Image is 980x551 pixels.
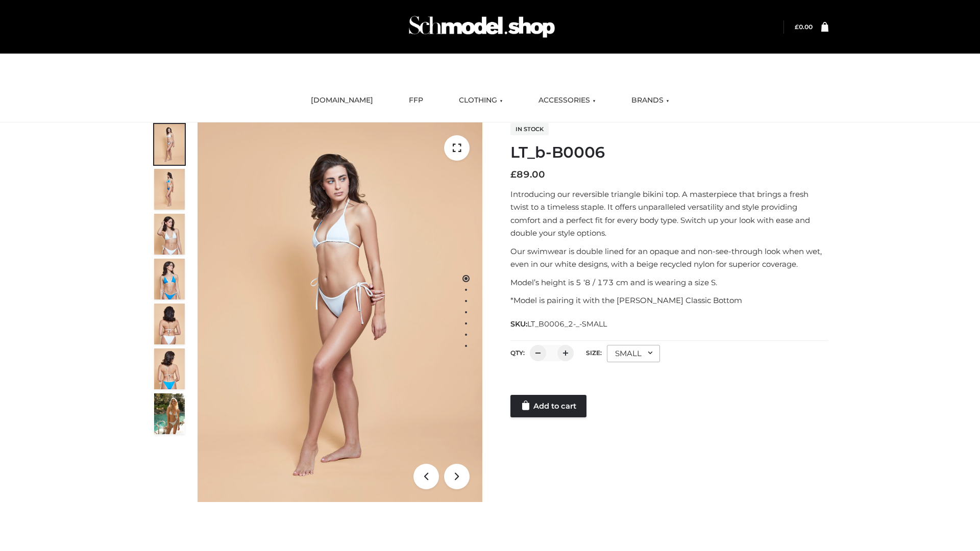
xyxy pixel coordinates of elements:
[510,169,517,180] span: £
[510,294,828,307] p: *Model is pairing it with the [PERSON_NAME] Classic Bottom
[795,23,799,31] span: £
[624,89,677,112] a: BRANDS
[154,214,185,255] img: ArielClassicBikiniTop_CloudNine_AzureSky_OW114ECO_3-scaled.jpg
[510,123,549,135] span: In stock
[510,395,586,417] a: Add to cart
[510,349,525,357] label: QTY:
[527,319,607,329] span: LT_B0006_2-_-SMALL
[510,188,828,240] p: Introducing our reversible triangle bikini top. A masterpiece that brings a fresh twist to a time...
[154,259,185,299] img: ArielClassicBikiniTop_CloudNine_AzureSky_OW114ECO_4-scaled.jpg
[795,23,813,31] bdi: 0.00
[607,345,660,362] div: SMALL
[586,349,602,357] label: Size:
[154,169,185,210] img: ArielClassicBikiniTop_CloudNine_AzureSky_OW114ECO_2-scaled.jpg
[510,169,545,180] bdi: 89.00
[401,89,431,112] a: FFP
[451,89,510,112] a: CLOTHING
[795,23,813,31] a: £0.00
[303,89,381,112] a: [DOMAIN_NAME]
[531,89,603,112] a: ACCESSORIES
[154,304,185,344] img: ArielClassicBikiniTop_CloudNine_AzureSky_OW114ECO_7-scaled.jpg
[510,143,828,162] h1: LT_b-B0006
[510,318,608,330] span: SKU:
[198,122,482,502] img: ArielClassicBikiniTop_CloudNine_AzureSky_OW114ECO_1
[510,276,828,289] p: Model’s height is 5 ‘8 / 173 cm and is wearing a size S.
[510,245,828,271] p: Our swimwear is double lined for an opaque and non-see-through look when wet, even in our white d...
[154,124,185,165] img: ArielClassicBikiniTop_CloudNine_AzureSky_OW114ECO_1-scaled.jpg
[154,393,185,434] img: Arieltop_CloudNine_AzureSky2.jpg
[405,7,558,47] img: Schmodel Admin 964
[154,348,185,389] img: ArielClassicBikiniTop_CloudNine_AzureSky_OW114ECO_8-scaled.jpg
